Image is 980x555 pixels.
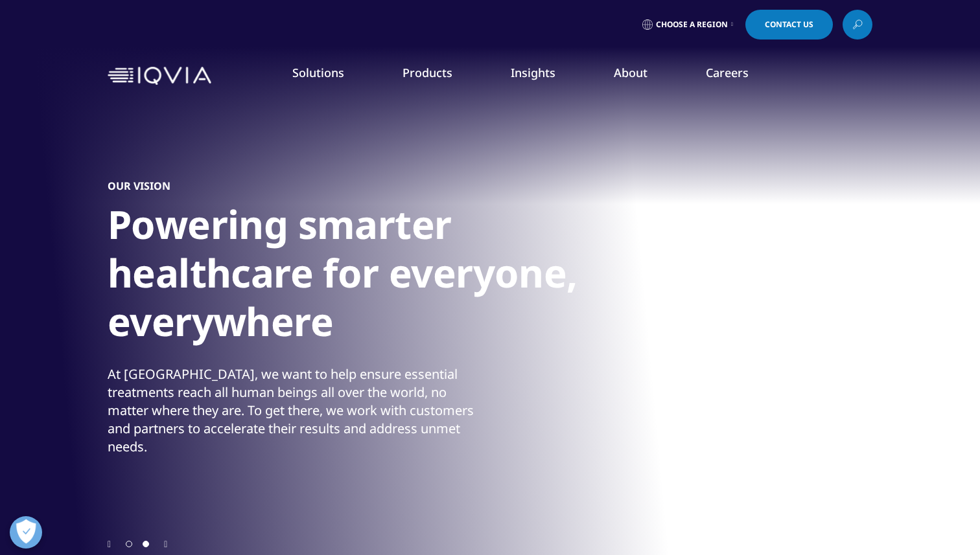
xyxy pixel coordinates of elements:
div: Next slide [164,538,167,550]
div: At [GEOGRAPHIC_DATA], we want to help ensure essential treatments reach all human beings all over... [108,365,487,456]
a: Products [402,65,452,80]
div: Previous slide [108,538,111,550]
span: Go to slide 2 [143,541,149,547]
img: IQVIA Healthcare Information Technology and Pharma Clinical Research Company [108,67,211,85]
span: Contact Us [765,21,813,28]
a: Solutions [292,65,344,80]
span: Go to slide 1 [126,541,132,547]
span: Choose a Region [656,19,728,30]
h5: OUR VISION [108,179,170,192]
h1: Powering smarter healthcare for everyone, everywhere [108,200,594,354]
button: 打开偏好 [10,516,42,549]
a: Careers [706,65,749,80]
a: Insights [511,65,555,80]
div: 2 / 2 [108,97,872,538]
a: About [614,65,647,80]
nav: Primary [216,45,872,106]
a: Contact Us [745,10,833,40]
